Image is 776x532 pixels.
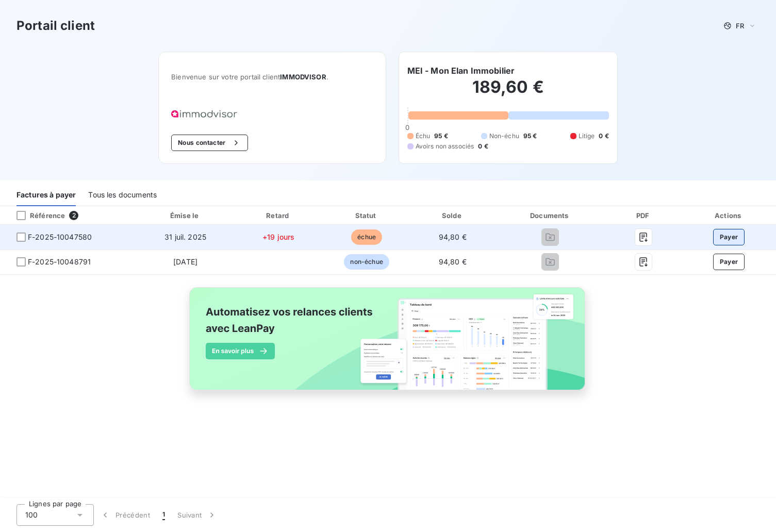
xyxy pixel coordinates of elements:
span: 1 [162,510,165,520]
span: F-2025-10047580 [28,232,92,242]
span: 95 € [434,131,448,141]
button: 1 [156,504,171,526]
span: IMMODVISOR [280,73,326,81]
h2: 189,60 € [407,77,609,108]
span: 0 [405,123,409,131]
div: Référence [8,211,65,220]
span: Bienvenue sur votre portail client . [171,73,373,81]
img: banner [180,281,597,408]
button: Précédent [94,504,156,526]
div: Actions [684,210,774,221]
span: 0 € [478,142,488,151]
div: Statut [325,210,408,221]
span: Échu [416,131,431,141]
span: Avoirs non associés [416,142,474,151]
button: Suivant [171,504,223,526]
div: PDF [607,210,680,221]
span: Litige [579,131,595,141]
div: Documents [497,210,603,221]
span: 94,80 € [439,257,467,266]
span: 94,80 € [439,232,467,241]
img: Company logo [171,110,237,118]
span: +19 jours [262,232,294,241]
button: Payer [713,229,745,245]
span: échue [351,229,382,245]
button: Nous contacter [171,135,247,151]
div: Factures à payer [16,185,76,206]
div: Émise le [139,210,232,221]
div: Retard [236,210,321,221]
span: 0 € [599,131,608,141]
span: 100 [25,510,38,520]
span: 31 juil. 2025 [164,232,206,241]
div: Solde [412,210,493,221]
div: Tous les documents [88,185,157,206]
span: [DATE] [173,257,197,266]
h3: Portail client [16,16,95,35]
span: non-échue [344,254,389,270]
span: 2 [69,211,78,220]
span: FR [736,22,744,30]
span: Non-échu [489,131,519,141]
span: 95 € [523,131,537,141]
button: Payer [713,254,745,270]
span: F-2025-10048791 [28,257,91,267]
h6: MEI - Mon Elan Immobilier [407,64,515,77]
